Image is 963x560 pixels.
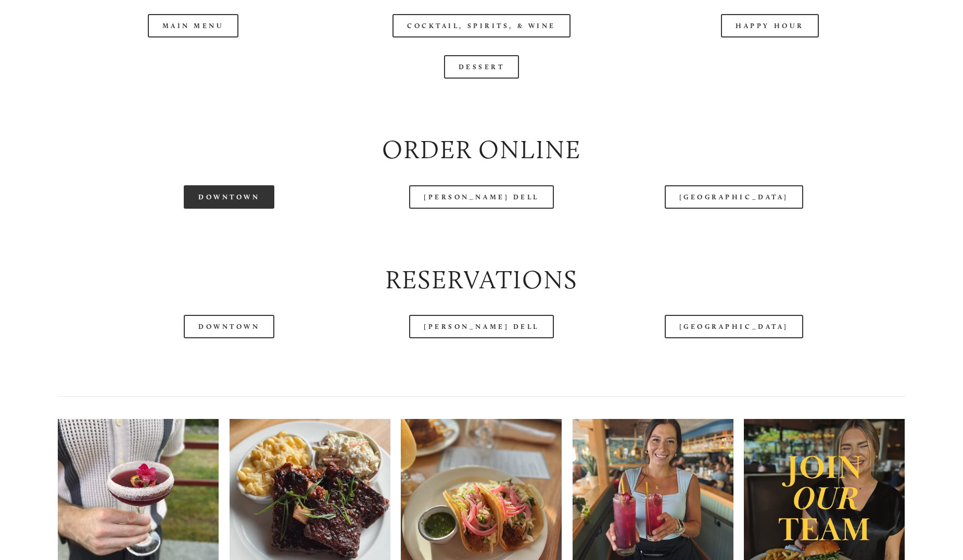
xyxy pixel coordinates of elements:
h2: Reservations [58,262,905,298]
a: [PERSON_NAME] Dell [409,315,554,338]
a: Downtown [184,185,274,209]
h2: Order Online [58,132,905,168]
a: [GEOGRAPHIC_DATA] [665,315,803,338]
a: Downtown [184,315,274,338]
a: [PERSON_NAME] Dell [409,185,554,209]
a: [GEOGRAPHIC_DATA] [665,185,803,209]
